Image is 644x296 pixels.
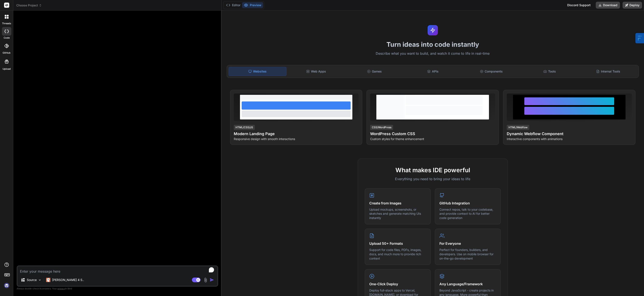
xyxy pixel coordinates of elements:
span: privacy [57,287,65,290]
div: Websites [229,67,287,76]
h1: Turn ideas into code instantly [224,41,641,48]
label: Upload [3,67,11,71]
h4: Modern Landing Page [234,131,359,137]
div: HTML/Webflow [507,125,529,130]
button: Preview [242,2,263,8]
h2: What makes IDE powerful [365,166,501,175]
h4: One-Click Deploy [369,281,426,287]
p: Custom styles for theme enhancement [370,137,495,141]
label: code [4,36,10,40]
p: Everything you need to bring your ideas to life [365,176,501,181]
h4: Create from Images [369,201,426,206]
img: Claude 4 Sonnet [46,278,50,282]
button: Download [596,2,620,9]
button: Editor [224,2,242,8]
p: [PERSON_NAME] 4 S.. [52,278,84,282]
p: Interactive components with animations [507,137,632,141]
div: Games [346,67,403,76]
div: Internal Tools [579,67,637,76]
p: Connect repos, talk to your codebase, and provide context to AI for better code generation [439,207,496,220]
label: threads [2,22,11,25]
p: Upload mockups, screenshots, or sketches and generate matching UIs instantly [369,207,426,220]
span: Choose Project [16,3,42,8]
img: Pick Models [38,278,42,282]
div: Web Apps [287,67,345,76]
img: signin [3,282,10,289]
button: Deploy [623,2,642,9]
p: Perfect for founders, builders, and developers. Use on mobile browser for on-the-go development [439,248,496,260]
h4: GitHub Integration [439,201,496,206]
div: Discord Support [565,2,593,9]
h4: WordPress Custom CSS [370,131,495,137]
textarea: To enrich screen reader interactions, please activate Accessibility in Grammarly extension settings [17,266,217,274]
h4: Dynamic Webflow Component [507,131,632,137]
img: icon [210,278,214,282]
div: CSS/WordPress [370,125,393,130]
img: attachment [203,278,208,282]
div: Tools [521,67,578,76]
h4: Upload 50+ Formats [369,241,426,246]
p: Source [27,278,37,282]
h4: For Everyone [439,241,496,246]
div: Components [463,67,520,76]
p: Support for code files, PDFs, images, docs, and much more to provide rich context [369,248,426,260]
div: APIs [404,67,462,76]
div: HTML/CSS/JS [234,125,255,130]
p: Always double-check its answers. Your in Bind [17,287,218,291]
label: GitHub [3,51,11,55]
p: Responsive design with smooth interactions [234,137,359,141]
p: Describe what you want to build, and watch it come to life in real-time [224,51,641,56]
h4: Any Language/Framework [439,281,496,287]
